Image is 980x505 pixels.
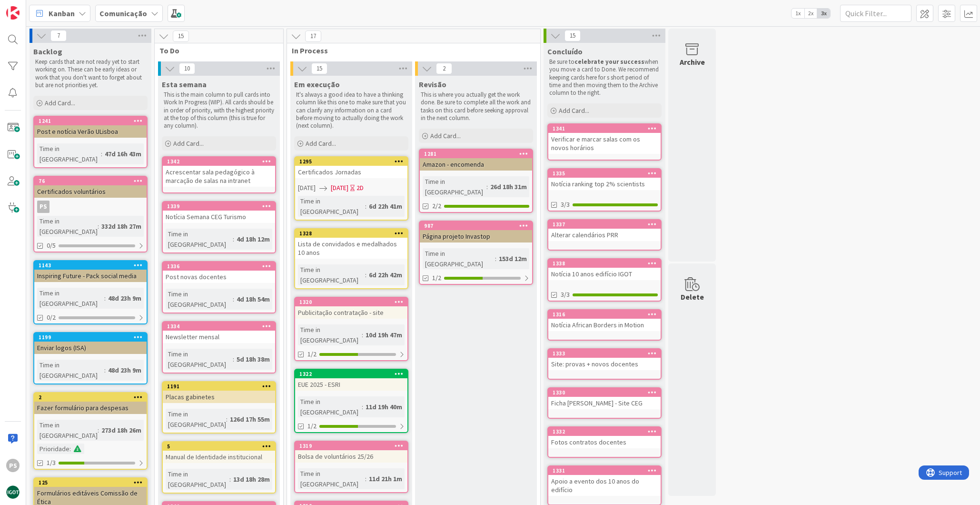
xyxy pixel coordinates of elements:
[34,261,147,282] div: 1143Inspiring Future - Pack social media
[231,474,272,485] div: 13d 18h 28m
[363,402,405,412] div: 11d 19h 40m
[106,365,144,375] div: 48d 23h 9m
[299,158,407,165] div: 1295
[559,106,589,115] span: Add Card...
[553,467,661,474] div: 1331
[432,273,441,283] span: 1/2
[164,91,274,130] p: This is the main column to pull cards into Work In Progress (WIP). All cards should be in order o...
[548,310,661,319] div: 1316
[35,58,146,89] p: Keep cards that are not ready yet to start working on. These can be early ideas or work that you ...
[39,262,147,269] div: 1143
[295,229,407,259] div: 1328Lista de convidados e medalhados 10 anos
[163,262,275,283] div: 1336Post novas docentes
[298,264,365,285] div: Time in [GEOGRAPHIC_DATA]
[295,370,407,378] div: 1322
[34,117,147,125] div: 1241
[553,389,661,396] div: 1330
[420,222,532,230] div: 987
[423,176,486,197] div: Time in [GEOGRAPHIC_DATA]
[365,201,366,212] span: :
[173,30,189,42] span: 15
[548,169,661,190] div: 1335Notícia ranking top 2% scientists
[159,46,271,55] span: To Do
[163,202,275,223] div: 1339Notícia Semana CEG Turismo
[548,436,661,448] div: Fotos contratos docentes
[34,333,147,342] div: 1199
[549,58,660,97] p: Be sure to when you move a card to Done. We recommend keeping cards here for s short period of ti...
[47,458,56,468] span: 1/3
[163,157,275,166] div: 1342
[553,125,661,132] div: 1341
[295,238,407,259] div: Lista de convidados e medalhados 10 anos
[234,294,272,304] div: 4d 18h 54m
[362,402,363,412] span: :
[39,479,147,486] div: 125
[162,80,207,89] span: Esta semana
[424,222,532,229] div: 987
[104,293,106,303] span: :
[295,450,407,463] div: Bolsa de voluntários 25/26
[69,444,71,454] span: :
[37,420,98,441] div: Time in [GEOGRAPHIC_DATA]
[362,330,363,340] span: :
[37,444,69,454] div: Prioridade
[167,158,275,165] div: 1342
[548,133,661,154] div: Verificar e marcar salas com os novos horários
[163,331,275,343] div: Newsletter mensal
[295,298,407,306] div: 1320
[548,466,661,496] div: 1331Apoio a evento dos 10 anos do edifício
[295,442,407,450] div: 1319
[45,99,75,107] span: Add Card...
[295,157,407,178] div: 1295Certificados Jornadas
[553,260,661,267] div: 1338
[792,9,804,18] span: 1x
[548,388,661,409] div: 1330Ficha [PERSON_NAME] - Site CEG
[553,428,661,435] div: 1332
[548,349,661,358] div: 1333
[307,349,317,359] span: 1/2
[548,349,661,370] div: 1333Site: provas + novos docentes
[34,201,147,213] div: PS
[37,216,98,237] div: Time in [GEOGRAPHIC_DATA]
[424,151,532,157] div: 1281
[166,409,226,430] div: Time in [GEOGRAPHIC_DATA]
[548,220,661,229] div: 1337
[39,394,147,401] div: 2
[20,1,43,13] span: Support
[39,334,147,341] div: 1199
[163,442,275,463] div: 5Manual de Identidade institucional
[167,323,275,330] div: 1334
[34,402,147,414] div: Fazer formulário para despesas
[229,474,231,485] span: :
[548,124,661,133] div: 1341
[356,183,364,193] div: 2D
[574,58,644,66] strong: celebrate your success
[420,158,532,171] div: Amazon - encomenda
[548,466,661,475] div: 1331
[680,56,705,68] div: Archive
[423,248,495,269] div: Time in [GEOGRAPHIC_DATA]
[421,91,531,122] p: This is where you actually get the work done. Be sure to complete all the work and tasks on this ...
[295,229,407,238] div: 1328
[6,459,20,472] div: PS
[39,178,147,184] div: 76
[496,253,529,264] div: 153d 12m
[99,425,144,435] div: 273d 18h 26m
[366,201,405,212] div: 6d 22h 41m
[548,220,661,241] div: 1337Alterar calendários PRR
[553,350,661,357] div: 1333
[420,150,532,171] div: 1281Amazon - encomenda
[234,354,272,364] div: 5d 18h 38m
[296,91,406,130] p: It's always a good idea to have a thinking column like this one to make sure that you can clarify...
[37,288,104,309] div: Time in [GEOGRAPHIC_DATA]
[295,306,407,319] div: Publicitação contratação - site
[37,201,49,213] div: PS
[363,330,405,340] div: 10d 19h 47m
[47,241,56,251] span: 0/5
[548,388,661,397] div: 1330
[98,221,99,232] span: :
[167,263,275,270] div: 1336
[163,157,275,187] div: 1342Acrescentar sala pedagógico à marcação de salas na intranet
[163,211,275,223] div: Notícia Semana CEG Turismo
[6,485,20,499] img: avatar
